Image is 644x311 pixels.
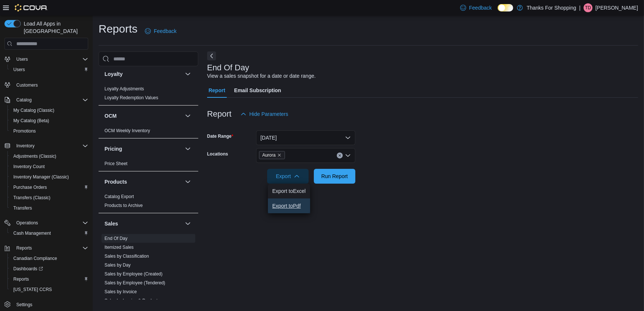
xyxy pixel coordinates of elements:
[10,204,35,213] a: Transfers
[104,145,122,153] h3: Pricing
[7,64,91,75] button: Users
[13,195,50,201] span: Transfers (Classic)
[7,193,91,203] button: Transfers (Classic)
[207,51,216,60] button: Next
[104,271,163,277] span: Sales by Employee (Created)
[104,161,127,166] a: Price Sheet
[10,106,57,115] a: My Catalog (Classic)
[99,21,137,36] h1: Reports
[595,3,638,12] p: [PERSON_NAME]
[13,230,51,236] span: Cash Management
[104,86,144,92] span: Loyalty Adjustments
[104,178,182,185] button: Products
[7,264,91,274] a: Dashboards
[268,184,310,198] button: Export toExcel
[10,127,88,136] span: Promotions
[13,244,35,253] button: Reports
[104,289,137,295] span: Sales by Invoice
[13,218,41,227] button: Operations
[1,141,91,151] button: Inventory
[104,235,127,241] span: End Of Day
[207,72,316,80] div: View a sales snapshot for a date or date range.
[104,70,123,78] h3: Loyalty
[207,110,232,118] h3: Report
[7,126,91,136] button: Promotions
[267,169,309,184] button: Export
[104,95,158,101] span: Loyalty Redemption Values
[13,153,56,159] span: Adjustments (Classic)
[314,169,355,184] button: Run Report
[13,96,34,104] button: Catalog
[10,229,54,238] a: Cash Management
[99,126,198,138] div: OCM
[16,143,34,149] span: Inventory
[104,298,157,303] a: Sales by Invoice & Product
[13,96,88,104] span: Catalog
[104,178,127,185] h3: Products
[99,84,198,105] div: Loyalty
[13,67,25,73] span: Users
[13,244,88,253] span: Reports
[10,193,88,202] span: Transfers (Classic)
[10,106,88,115] span: My Catalog (Classic)
[7,161,91,172] button: Inventory Count
[1,95,91,105] button: Catalog
[238,107,291,121] button: Hide Parameters
[13,128,36,134] span: Promotions
[183,219,192,228] button: Sales
[277,153,282,157] button: Remove Aurora from selection in this group
[13,300,88,309] span: Settings
[10,183,50,192] a: Purchase Orders
[10,116,88,125] span: My Catalog (Beta)
[13,287,52,292] span: [US_STATE] CCRS
[13,300,35,309] a: Settings
[7,203,91,213] button: Transfers
[272,203,306,209] span: Export to Pdf
[10,285,55,294] a: [US_STATE] CCRS
[104,95,158,100] a: Loyalty Redemption Values
[104,289,137,294] a: Sales by Invoice
[183,144,192,153] button: Pricing
[104,128,150,133] a: OCM Weekly Inventory
[259,151,285,159] span: Aurora
[10,254,88,263] span: Canadian Compliance
[272,169,304,184] span: Export
[104,220,118,227] h3: Sales
[16,245,32,251] span: Reports
[10,193,53,202] a: Transfers (Classic)
[7,182,91,193] button: Purchase Orders
[13,141,88,150] span: Inventory
[10,152,59,161] a: Adjustments (Classic)
[104,161,127,167] span: Price Sheet
[16,82,38,88] span: Customers
[13,174,69,180] span: Inventory Manager (Classic)
[154,27,176,35] span: Feedback
[13,266,43,272] span: Dashboards
[99,192,198,213] div: Products
[13,118,49,124] span: My Catalog (Beta)
[10,275,32,284] a: Reports
[7,105,91,116] button: My Catalog (Classic)
[1,218,91,228] button: Operations
[10,152,88,161] span: Adjustments (Classic)
[1,79,91,90] button: Customers
[104,236,127,241] a: End Of Day
[207,133,233,139] label: Date Range
[345,153,351,158] button: Open list of options
[10,204,88,213] span: Transfers
[10,254,60,263] a: Canadian Compliance
[469,4,492,11] span: Feedback
[183,70,192,78] button: Loyalty
[104,244,134,250] span: Itemized Sales
[13,55,31,64] button: Users
[16,56,28,62] span: Users
[209,83,225,98] span: Report
[7,151,91,161] button: Adjustments (Classic)
[13,276,29,282] span: Reports
[7,274,91,284] button: Reports
[13,218,88,227] span: Operations
[15,4,48,11] img: Cova
[13,141,37,150] button: Inventory
[104,128,150,134] span: OCM Weekly Inventory
[234,83,281,98] span: Email Subscription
